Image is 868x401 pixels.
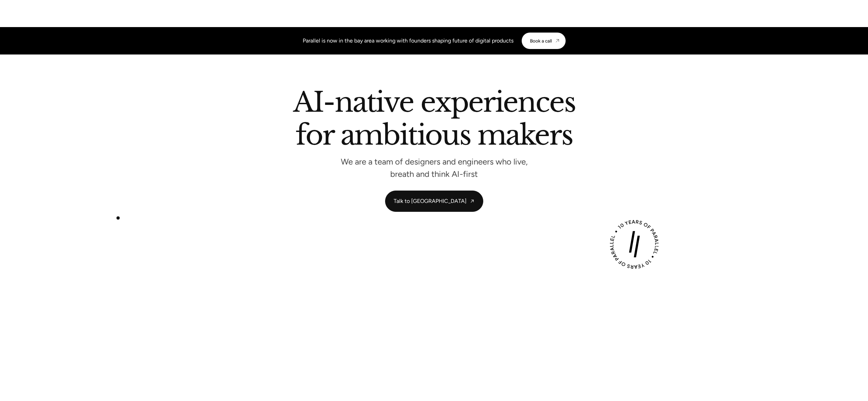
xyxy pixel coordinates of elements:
[530,38,552,44] div: Book a call
[522,33,566,49] a: Book a call
[239,89,630,151] h2: AI-native experiences for ambitious makers
[331,159,537,177] p: We are a team of designers and engineers who live, breath and think AI-first
[555,38,560,44] img: CTA arrow image
[303,37,513,45] div: Parallel is now in the bay area working with founders shaping future of digital products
